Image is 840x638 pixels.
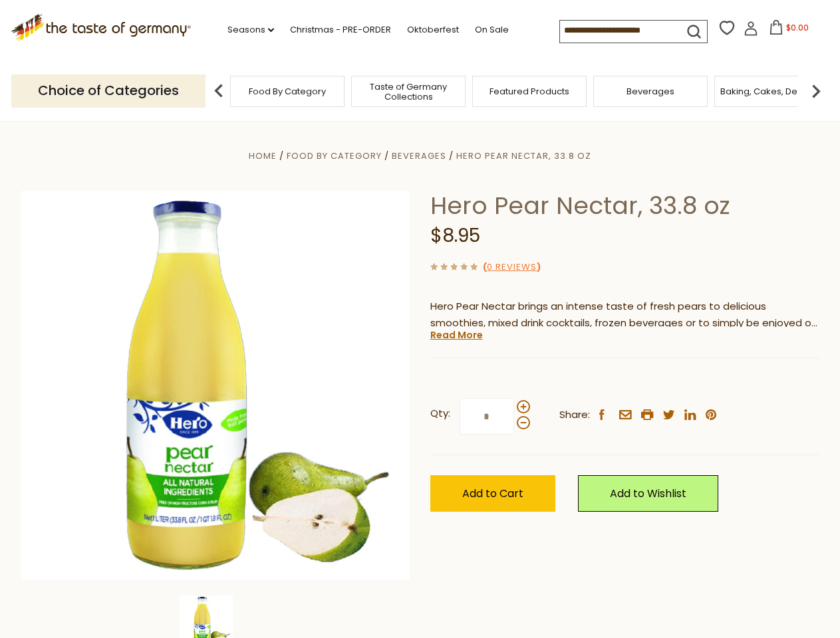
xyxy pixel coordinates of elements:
[487,261,537,274] a: 0 Reviews
[392,150,446,162] a: Beverages
[786,22,809,33] span: $0.00
[627,86,674,96] a: Beverages
[490,86,569,96] a: Featured Products
[475,23,509,37] a: On Sale
[578,475,718,512] a: Add to Wishlist
[430,223,480,249] span: $8.95
[761,20,817,40] button: $0.00
[483,261,541,273] span: ( )
[720,86,823,96] a: Baking, Cakes, Desserts
[249,150,277,162] a: Home
[227,23,274,37] a: Seasons
[456,150,591,162] a: Hero Pear Nectar, 33.8 oz
[430,405,450,422] strong: Qty:
[803,78,829,104] img: next arrow
[430,298,819,332] p: Hero Pear Nectar brings an intense taste of fresh pears to delicious smoothies, mixed drink cockt...
[355,82,462,102] a: Taste of Germany Collections
[21,191,410,580] img: Hero Pear Nectar, 33.8 oz
[430,328,483,342] a: Read More
[559,407,590,423] span: Share:
[462,486,523,501] span: Add to Cart
[407,23,459,37] a: Oktoberfest
[287,150,382,162] a: Food By Category
[460,398,514,435] input: Qty:
[290,23,391,37] a: Christmas - PRE-ORDER
[430,475,555,512] button: Add to Cart
[206,78,232,104] img: previous arrow
[430,191,819,221] h1: Hero Pear Nectar, 33.8 oz
[249,86,326,96] a: Food By Category
[11,74,206,107] p: Choice of Categories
